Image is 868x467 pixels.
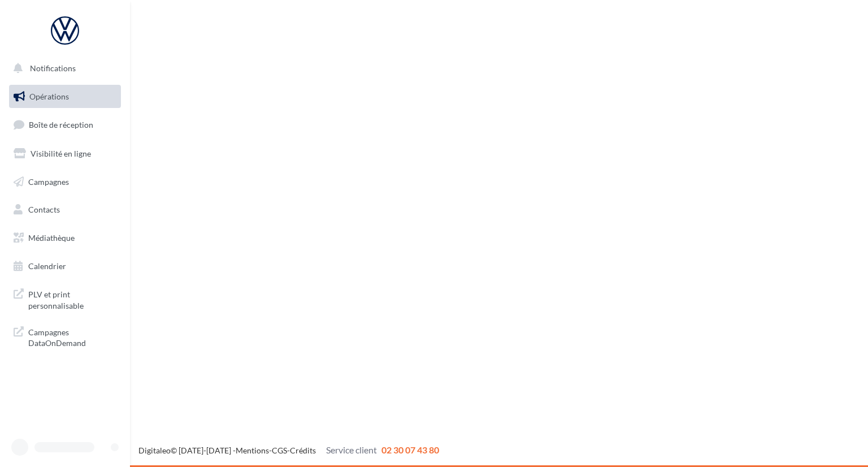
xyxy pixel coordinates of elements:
[381,444,439,455] span: 02 30 07 43 80
[7,85,123,109] a: Opérations
[31,149,91,158] span: Visibilité en ligne
[7,226,123,250] a: Médiathèque
[138,446,439,455] span: © [DATE]-[DATE] - - -
[326,444,377,455] span: Service client
[30,63,76,73] span: Notifications
[7,57,119,80] button: Notifications
[138,446,171,455] a: Digitaleo
[28,233,75,243] span: Médiathèque
[28,287,116,311] span: PLV et print personnalisable
[290,446,316,455] a: Crédits
[28,176,69,186] span: Campagnes
[28,205,60,214] span: Contacts
[236,446,269,455] a: Mentions
[7,170,123,194] a: Campagnes
[272,446,287,455] a: CGS
[7,254,123,278] a: Calendrier
[7,198,123,222] a: Contacts
[28,261,66,271] span: Calendrier
[7,142,123,166] a: Visibilité en ligne
[28,325,116,349] span: Campagnes DataOnDemand
[29,120,93,129] span: Boîte de réception
[29,92,69,101] span: Opérations
[7,113,123,137] a: Boîte de réception
[7,320,123,353] a: Campagnes DataOnDemand
[7,282,123,315] a: PLV et print personnalisable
